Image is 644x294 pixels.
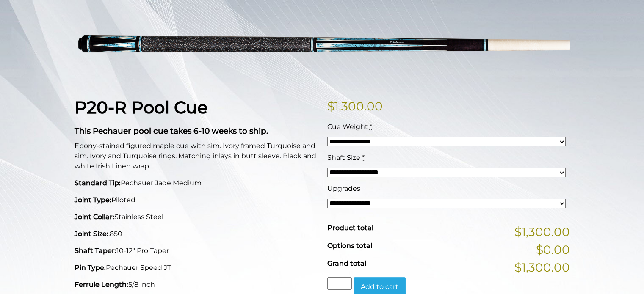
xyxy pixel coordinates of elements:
strong: Joint Size: [75,230,108,238]
strong: Shaft Taper: [75,247,116,255]
span: Product total [327,224,373,232]
img: p20-R.png [75,2,570,84]
span: Grand total [327,259,366,267]
p: Piloted [75,195,317,205]
p: .850 [75,229,317,239]
span: Upgrades [327,184,360,192]
strong: Joint Type: [75,196,111,204]
p: 5/8 inch [75,280,317,290]
strong: This Pechauer pool cue takes 6-10 weeks to ship. [75,126,268,136]
strong: P20-R Pool Cue [75,97,207,118]
span: Shaft Size [327,154,360,162]
p: Stainless Steel [75,212,317,222]
abbr: required [362,154,365,162]
strong: Standard Tip: [75,179,121,187]
bdi: 1,300.00 [327,99,383,113]
span: Cue Weight [327,123,368,131]
p: Pechauer Speed JT [75,263,317,273]
abbr: required [370,123,372,131]
p: Ebony-stained figured maple cue with sim. Ivory framed Turquoise and sim. Ivory and Turquoise rin... [75,141,317,171]
strong: Ferrule Length: [75,280,128,289]
span: $1,300.00 [514,258,570,276]
span: $1,300.00 [514,223,570,241]
input: Product quantity [327,277,352,290]
p: 10-12" Pro Taper [75,246,317,256]
span: $0.00 [536,241,570,258]
span: Options total [327,242,372,250]
strong: Joint Collar: [75,213,114,221]
strong: Pin Type: [75,264,106,272]
p: Pechauer Jade Medium [75,178,317,188]
span: $ [327,99,334,113]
